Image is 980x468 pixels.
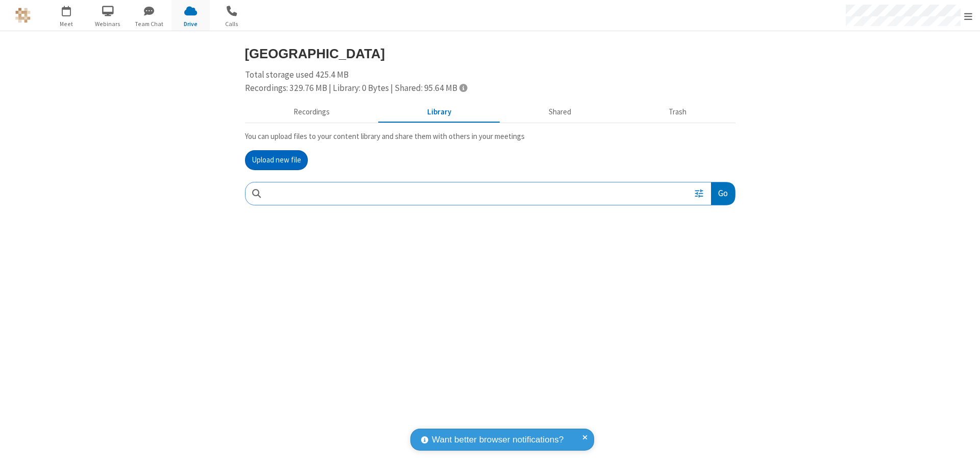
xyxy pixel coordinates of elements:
[213,19,251,29] span: Calls
[245,82,736,95] div: Recordings: 329.76 MB | Library: 0 Bytes | Shared: 95.64 MB
[47,19,86,29] span: Meet
[245,150,308,171] button: Upload new file
[171,19,210,29] span: Drive
[245,103,379,122] button: Recorded meetings
[245,131,736,143] p: You can upload files to your content library and share them with others in your meetings
[711,182,734,205] button: Go
[245,46,736,61] h3: [GEOGRAPHIC_DATA]
[379,103,500,122] button: Content library
[459,83,467,92] span: Totals displayed include files that have been moved to the trash.
[245,68,736,95] div: Total storage used 425.4 MB
[130,19,168,29] span: Team Chat
[954,441,972,461] iframe: Chat
[15,8,31,23] img: QA Selenium DO NOT DELETE OR CHANGE
[500,103,620,122] button: Shared during meetings
[432,433,563,447] span: Want better browser notifications?
[89,19,127,29] span: Webinars
[620,103,736,122] button: Trash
